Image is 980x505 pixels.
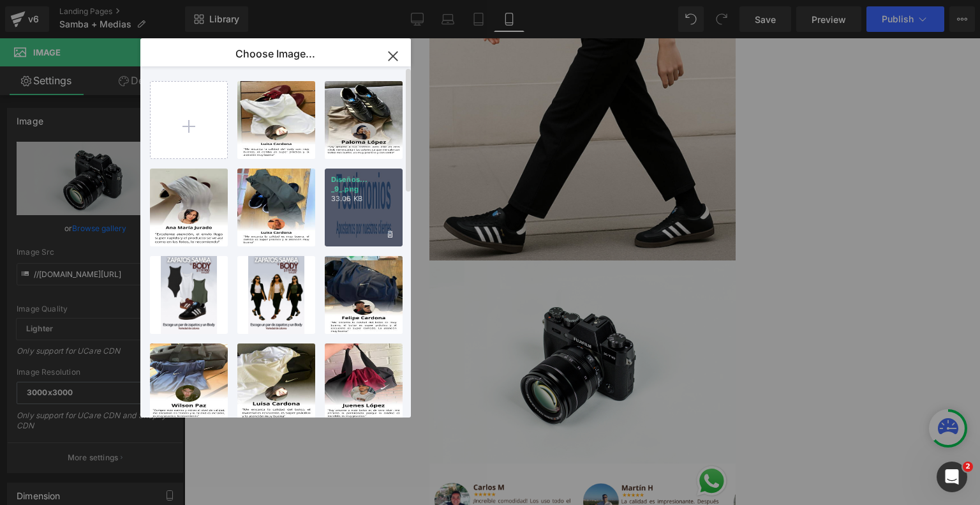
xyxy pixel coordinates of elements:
a: Send a message via WhatsApp [265,425,300,460]
p: 33.06 KB [331,194,396,204]
p: Choose Image... [235,47,315,60]
iframe: Intercom live chat [937,462,967,492]
div: Open WhatsApp chat [265,425,300,460]
span: 2 [963,462,973,472]
p: Diseños... _9_.png [331,175,396,194]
